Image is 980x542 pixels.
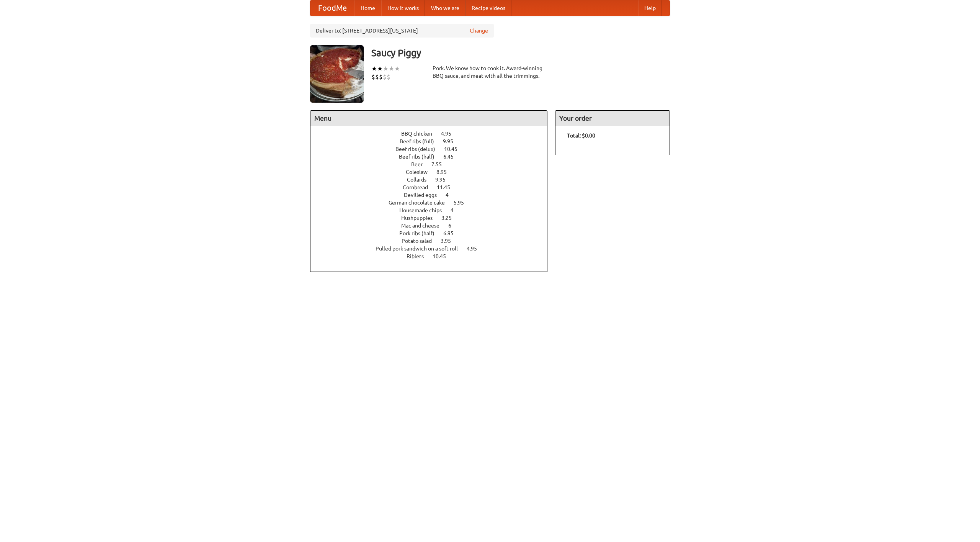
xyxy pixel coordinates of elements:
span: Pork ribs (half) [399,230,442,236]
a: Help [638,0,662,16]
span: Beef ribs (half) [399,154,442,160]
a: FoodMe [310,0,354,16]
a: BBQ chicken 4.95 [401,131,465,137]
li: ★ [371,64,377,73]
a: Collards 9.95 [407,177,460,183]
span: 7.55 [431,161,449,167]
span: Potato salad [402,238,439,244]
a: Pulled pork sandwich on a soft roll 4.95 [376,246,491,252]
span: 6 [448,223,459,229]
a: Change [470,27,488,34]
span: Riblets [407,253,431,259]
li: ★ [389,64,394,73]
li: $ [383,73,387,81]
a: Riblets 10.45 [407,253,460,259]
a: Cornbread 11.45 [403,184,464,190]
li: $ [371,73,375,81]
span: 8.95 [436,169,454,175]
a: Potato salad 3.95 [402,238,465,244]
a: Mac and cheese 6 [401,223,465,229]
a: Beef ribs (full) 9.95 [400,138,467,144]
a: Beef ribs (delux) 10.45 [395,146,472,152]
span: 4 [451,207,461,213]
span: 10.45 [444,146,465,152]
span: Housemade chips [399,207,449,213]
a: Beef ribs (half) 6.45 [399,154,468,160]
a: Hushpuppies 3.25 [401,215,466,221]
span: 9.95 [443,138,461,144]
div: Pork. We know how to cook it. Award-winning BBQ sauce, and meat with all the trimmings. [433,64,547,80]
li: ★ [377,64,383,73]
span: 4 [446,192,456,198]
span: 4.95 [441,131,459,137]
img: angular.jpg [310,45,364,103]
div: Deliver to: [STREET_ADDRESS][US_STATE] [310,24,494,38]
span: 6.45 [443,154,461,160]
span: Cornbread [403,184,436,190]
span: BBQ chicken [401,131,440,137]
li: ★ [394,64,400,73]
span: 10.45 [433,253,454,259]
li: ★ [383,64,389,73]
li: $ [375,73,379,81]
span: Mac and cheese [401,223,447,229]
span: Beef ribs (full) [400,138,442,144]
span: 5.95 [454,200,472,206]
span: Beef ribs (delux) [395,146,443,152]
h4: Menu [310,111,547,126]
li: $ [387,73,390,81]
span: 3.95 [441,238,459,244]
h3: Saucy Piggy [371,45,670,61]
span: 3.25 [441,215,459,221]
span: Collards [407,177,434,183]
a: Housemade chips 4 [399,207,468,213]
li: $ [379,73,383,81]
span: Hushpuppies [401,215,440,221]
span: Pulled pork sandwich on a soft roll [376,246,465,252]
a: Pork ribs (half) 6.95 [399,230,468,236]
a: Coleslaw 8.95 [406,169,461,175]
span: 11.45 [437,184,458,190]
span: Coleslaw [406,169,435,175]
a: How it works [381,0,425,16]
span: Beer [411,161,430,167]
span: 6.95 [443,230,461,236]
a: German chocolate cake 5.95 [389,200,478,206]
a: Beer 7.55 [411,161,456,167]
a: Recipe videos [465,0,511,16]
span: 4.95 [467,246,485,252]
h4: Your order [555,111,670,126]
span: Devilled eggs [404,192,444,198]
span: German chocolate cake [389,200,452,206]
a: Who we are [425,0,465,16]
span: 9.95 [435,177,453,183]
a: Home [354,0,381,16]
a: Devilled eggs 4 [404,192,463,198]
b: Total: $0.00 [567,133,595,139]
